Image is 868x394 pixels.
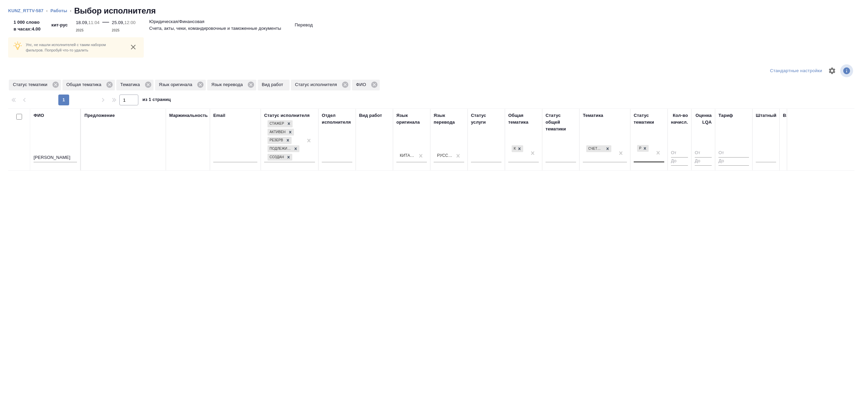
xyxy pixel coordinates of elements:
[671,112,688,126] div: Кол-во начисл.
[586,145,612,153] div: Счета, акты, чеки, командировочные и таможенные документы
[8,5,860,16] nav: breadcrumb
[508,112,539,126] div: Общая тематика
[264,112,310,119] div: Статус исполнителя
[756,112,776,119] div: Штатный
[211,81,245,88] p: Язык перевода
[102,16,109,34] div: —
[124,20,136,25] p: 12:00
[84,112,115,119] div: Предложение
[356,81,369,88] p: ФИО
[51,8,67,13] a: Работы
[396,112,427,126] div: Язык оригинала
[267,128,295,137] div: Стажер, Активен, Резерв, Подлежит внедрению, Создан
[268,120,285,127] div: Стажер
[322,112,352,126] div: Отдел исполнителя
[671,157,688,166] input: До
[88,20,100,25] p: 11:04
[14,19,41,26] p: 1 000 слово
[637,145,641,152] div: Рекомендован
[783,112,865,119] div: Взаимодействие и доп. информация
[636,144,649,153] div: Рекомендован
[840,64,854,77] span: Посмотреть информацию
[400,153,415,159] div: Китайский
[718,157,749,166] input: До
[471,112,501,126] div: Статус услуги
[718,149,749,158] input: От
[718,112,733,119] div: Тариф
[13,81,50,88] p: Статус тематики
[169,112,208,119] div: Маржинальность
[76,20,88,25] p: 18.09,
[62,80,115,90] div: Общая тематика
[262,81,285,88] p: Вид работ
[267,120,293,128] div: Стажер, Активен, Резерв, Подлежит внедрению, Создан
[268,137,284,144] div: Резерв
[634,112,664,126] div: Статус тематики
[267,153,293,162] div: Стажер, Активен, Резерв, Подлежит внедрению, Создан
[437,153,453,159] div: Русский
[359,112,382,119] div: Вид работ
[824,63,840,79] span: Настроить таблицу
[511,145,524,153] div: Юридическая/Финансовая
[155,80,206,90] div: Язык оригинала
[70,7,71,14] li: ‹
[291,80,351,90] div: Статус исполнителя
[268,145,292,152] div: Подлежит внедрению
[26,42,123,53] p: Упс, не нашли исполнителей с таким набором фильтров. Попробуй что-то удалить
[74,5,156,16] h2: Выбор исполнителя
[352,80,380,90] div: ФИО
[142,96,171,105] span: из 1 страниц
[8,8,43,13] a: KUNZ_RTTV-587
[267,136,292,145] div: Стажер, Активен, Резерв, Подлежит внедрению, Создан
[128,42,138,52] button: close
[268,154,285,161] div: Создан
[512,145,516,152] div: Юридическая/Финансовая
[213,112,225,119] div: Email
[9,80,61,90] div: Статус тематики
[695,112,712,126] div: Оценка LQA
[586,145,604,152] div: Счета, акты, чеки, командировочные и таможенные документы
[267,145,300,153] div: Стажер, Активен, Резерв, Подлежит внедрению, Создан
[34,112,44,119] div: ФИО
[695,149,712,158] input: От
[768,66,824,76] div: split button
[695,157,712,166] input: До
[295,81,339,88] p: Статус исполнителя
[583,112,603,119] div: Тематика
[46,7,47,14] li: ‹
[268,129,287,136] div: Активен
[112,20,124,25] p: 25.09,
[546,112,576,132] div: Статус общей тематики
[295,22,313,28] p: Перевод
[434,112,464,126] div: Язык перевода
[116,80,154,90] div: Тематика
[149,18,204,25] p: Юридическая/Финансовая
[671,149,688,158] input: От
[207,80,256,90] div: Язык перевода
[159,81,195,88] p: Язык оригинала
[120,81,142,88] p: Тематика
[66,81,104,88] p: Общая тематика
